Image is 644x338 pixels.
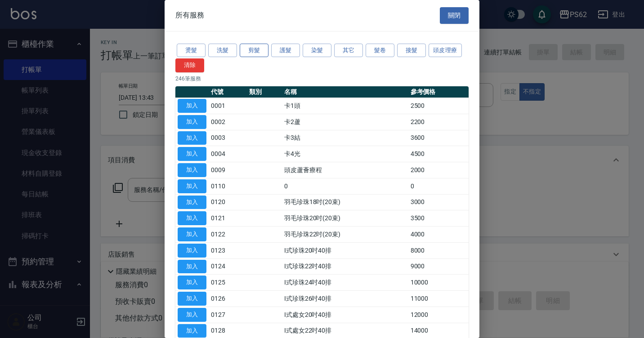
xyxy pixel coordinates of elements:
td: 4500 [408,146,469,162]
button: 加入 [178,99,206,113]
button: 關閉 [440,7,469,24]
td: 0122 [209,227,247,243]
button: 加入 [178,227,206,241]
button: 其它 [334,44,363,58]
td: 卡1頭 [282,98,408,114]
td: 12000 [408,307,469,323]
td: 羽毛珍珠18吋(20束) [282,194,408,210]
button: 洗髮 [208,44,237,58]
td: 0110 [209,178,247,194]
button: 加入 [178,308,206,322]
td: 3000 [408,194,469,210]
button: 加入 [178,179,206,193]
button: 加入 [178,163,206,177]
td: 卡4光 [282,146,408,162]
button: 頭皮理療 [429,44,462,58]
td: 0127 [209,307,247,323]
td: 0 [282,178,408,194]
button: 加入 [178,115,206,129]
td: 0124 [209,258,247,275]
button: 加入 [178,244,206,258]
td: 羽毛珍珠22吋(20束) [282,227,408,243]
td: 0 [408,178,469,194]
td: 卡2蘆 [282,114,408,130]
button: 護髮 [271,44,300,58]
button: 燙髮 [177,44,206,58]
td: 3600 [408,130,469,146]
td: 0009 [209,162,247,178]
td: I式珍珠22吋40排 [282,258,408,275]
button: 接髮 [397,44,426,58]
button: 加入 [178,292,206,306]
button: 清除 [175,58,204,72]
th: 名稱 [282,86,408,98]
button: 加入 [178,147,206,161]
td: 8000 [408,242,469,258]
td: 2200 [408,114,469,130]
th: 代號 [209,86,247,98]
p: 246 筆服務 [175,75,469,83]
td: 10000 [408,275,469,291]
button: 加入 [178,324,206,338]
span: 所有服務 [175,11,204,20]
td: I式處女20吋40排 [282,307,408,323]
td: I式珍珠26吋40排 [282,291,408,307]
td: 0125 [209,275,247,291]
th: 參考價格 [408,86,469,98]
td: 2000 [408,162,469,178]
td: 羽毛珍珠20吋(20束) [282,210,408,227]
td: 0004 [209,146,247,162]
td: I式珍珠24吋40排 [282,275,408,291]
td: I式珍珠20吋40排 [282,242,408,258]
button: 加入 [178,260,206,274]
button: 髮卷 [366,44,394,58]
td: 0121 [209,210,247,227]
td: 4000 [408,227,469,243]
button: 加入 [178,276,206,289]
td: 0001 [209,98,247,114]
td: 頭皮蘆薈療程 [282,162,408,178]
td: 卡3結 [282,130,408,146]
td: 0003 [209,130,247,146]
button: 加入 [178,196,206,209]
td: 9000 [408,258,469,275]
td: 11000 [408,291,469,307]
td: 2500 [408,98,469,114]
td: 0120 [209,194,247,210]
td: 0126 [209,291,247,307]
td: 0002 [209,114,247,130]
td: 0123 [209,242,247,258]
th: 類別 [247,86,282,98]
button: 染髮 [303,44,331,58]
button: 加入 [178,131,206,145]
button: 剪髮 [240,44,268,58]
td: 3500 [408,210,469,227]
button: 加入 [178,211,206,225]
